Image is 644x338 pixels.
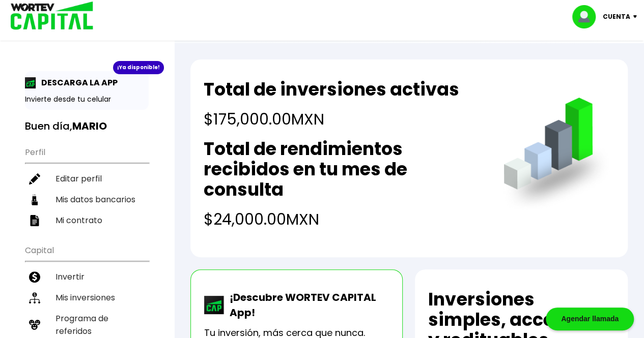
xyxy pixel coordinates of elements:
[25,210,149,231] a: Mi contrato
[546,308,634,330] div: Agendar llamada
[72,119,107,133] b: MARIO
[630,15,644,18] img: icon-down
[25,287,149,308] a: Mis inversiones
[499,98,614,213] img: grafica.516fef24.png
[29,292,40,303] img: inversiones-icon.6695dc30.svg
[204,79,459,100] h2: Total de inversiones activas
[603,9,630,24] p: Cuenta
[25,77,36,88] img: app-icon
[25,94,149,105] p: Invierte desde tu celular
[204,139,483,200] h2: Total de rendimientos recibidos en tu mes de consulta
[29,271,40,283] img: invertir-icon.b3b967d7.svg
[36,76,118,89] p: DESCARGA LA APP
[25,141,149,231] ul: Perfil
[113,61,164,74] div: ¡Ya disponible!
[25,266,149,287] a: Invertir
[29,194,40,205] img: datos-icon.10cf9172.svg
[204,296,225,314] img: wortev-capital-app-icon
[29,215,40,226] img: contrato-icon.f2db500c.svg
[225,290,389,320] p: ¡Descubre WORTEV CAPITAL App!
[204,108,459,131] h4: $175,000.00 MXN
[204,208,483,231] h4: $24,000.00 MXN
[25,168,149,189] a: Editar perfil
[29,173,40,185] img: editar-icon.952d3147.svg
[25,189,149,210] a: Mis datos bancarios
[25,120,149,133] h3: Buen día,
[29,319,40,330] img: recomiendanos-icon.9b8e9327.svg
[572,5,603,28] img: profile-image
